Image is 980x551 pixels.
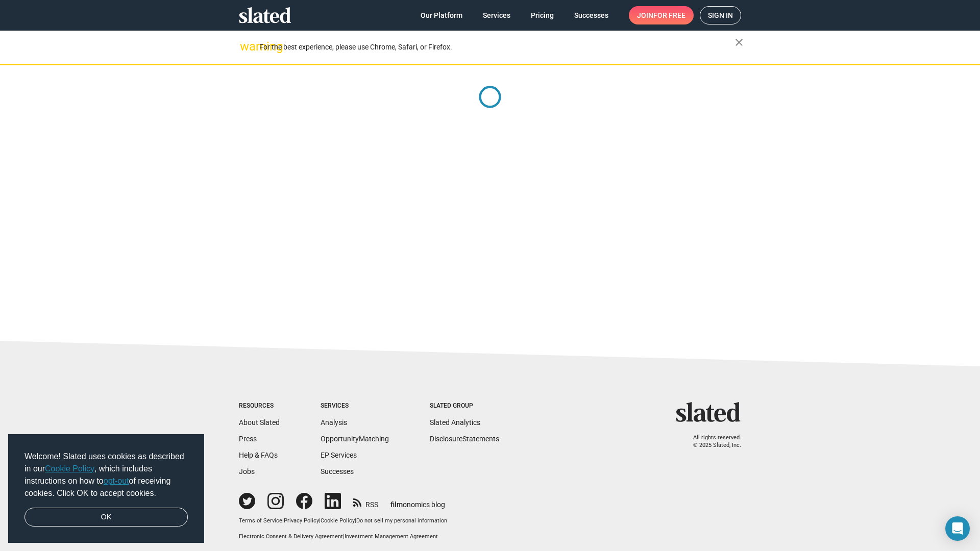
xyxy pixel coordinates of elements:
[653,6,685,24] span: for free
[8,434,204,543] div: cookieconsent
[239,467,255,475] a: Jobs
[239,517,282,524] a: Terms of Service
[321,451,357,459] a: EP Services
[239,418,280,427] a: About Slated
[239,451,278,459] a: Help & FAQs
[475,6,519,24] a: Services
[24,508,188,527] a: dismiss cookie message
[239,533,343,540] a: Electronic Consent & Delivery Agreement
[390,500,403,509] span: film
[421,6,462,24] span: Our Platform
[637,6,685,24] span: Join
[682,434,741,449] p: All rights reserved. © 2025 Slated, Inc.
[104,477,129,485] a: opt-out
[708,7,733,24] span: Sign in
[390,492,445,510] a: filmonomics blog
[321,435,389,443] a: OpportunityMatching
[321,402,389,410] div: Services
[430,418,480,427] a: Slated Analytics
[700,6,741,24] a: Sign in
[321,418,347,427] a: Analysis
[733,36,745,48] mat-icon: close
[574,6,608,24] span: Successes
[531,6,554,24] span: Pricing
[240,40,252,53] mat-icon: warning
[356,517,447,525] button: Do not sell my personal information
[239,402,280,410] div: Resources
[353,494,378,510] a: RSS
[430,402,499,410] div: Slated Group
[430,435,499,443] a: DisclosureStatements
[24,450,188,499] span: Welcome! Slated uses cookies as described in our , which includes instructions on how to of recei...
[45,464,94,473] a: Cookie Policy
[343,533,345,540] span: |
[345,533,438,540] a: Investment Management Agreement
[239,435,257,443] a: Press
[483,6,510,24] span: Services
[284,517,319,524] a: Privacy Policy
[566,6,617,24] a: Successes
[259,40,735,54] div: For the best experience, please use Chrome, Safari, or Firefox.
[412,6,471,24] a: Our Platform
[282,517,284,524] span: |
[629,6,694,24] a: Joinfor free
[319,517,321,524] span: |
[945,516,970,541] div: Open Intercom Messenger
[355,517,356,524] span: |
[321,517,355,524] a: Cookie Policy
[523,6,562,24] a: Pricing
[321,467,354,475] a: Successes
